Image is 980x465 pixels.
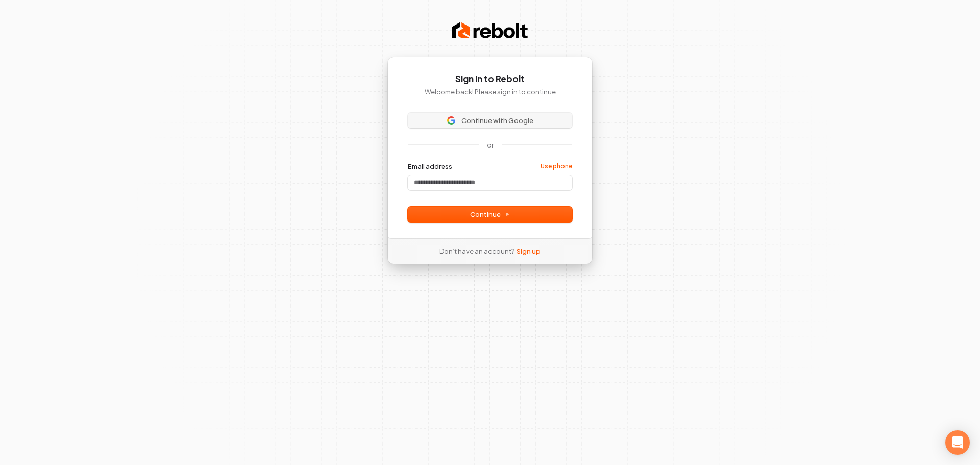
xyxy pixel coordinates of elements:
label: Email address [408,162,452,171]
a: Sign up [517,247,541,256]
span: Continue with Google [461,116,533,125]
a: Use phone [541,162,572,170]
img: Sign in with Google [447,116,455,125]
h1: Sign in to Rebolt [408,73,572,85]
span: Continue [470,210,510,219]
div: Open Intercom Messenger [945,430,970,455]
img: Rebolt Logo [452,20,528,41]
p: or [487,140,494,150]
button: Sign in with GoogleContinue with Google [408,113,572,128]
p: Welcome back! Please sign in to continue [408,87,572,96]
span: Don’t have an account? [439,247,514,256]
button: Continue [408,207,572,222]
